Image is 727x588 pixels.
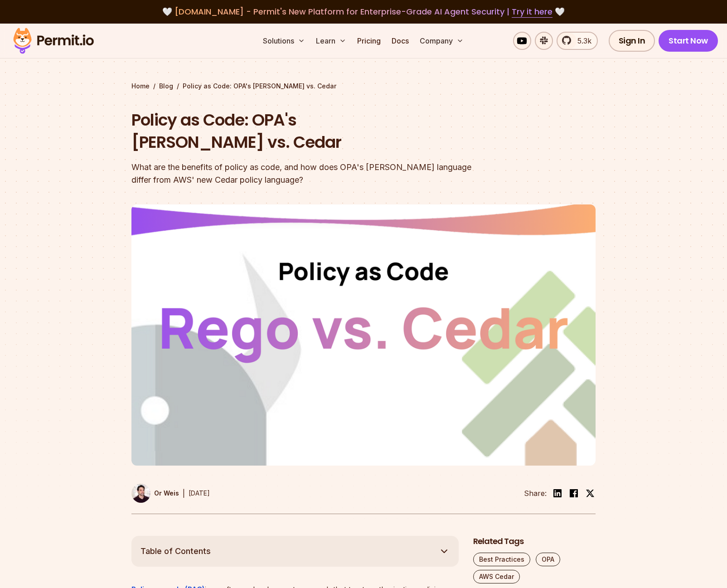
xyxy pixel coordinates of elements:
[354,32,384,50] a: Pricing
[174,6,553,17] span: [DOMAIN_NAME] - Permit's New Platform for Enterprise-Grade AI Agent Security |
[131,82,150,91] a: Home
[572,35,591,46] span: 5.3k
[473,570,520,583] a: AWS Cedar
[473,536,596,547] h2: Related Tags
[416,32,467,50] button: Company
[131,536,459,567] button: Table of Contents
[552,488,563,499] img: linkedin
[557,32,598,50] a: 5.3k
[131,82,596,91] div: / /
[131,204,596,466] img: Policy as Code: OPA's Rego vs. Cedar
[9,25,98,56] img: Permit logo
[183,488,185,499] div: |
[131,161,480,186] div: What are the benefits of policy as code, and how does OPA's [PERSON_NAME] language differ from AW...
[609,30,655,52] a: Sign In
[388,32,412,50] a: Docs
[473,553,530,566] a: Best Practices
[159,82,173,91] a: Blog
[512,6,553,18] a: Try it here
[536,553,560,566] a: OPA
[312,32,350,50] button: Learn
[131,484,179,503] a: Or Weis
[131,109,480,154] h1: Policy as Code: OPA's [PERSON_NAME] vs. Cedar
[659,30,718,52] a: Start Now
[154,489,179,498] p: Or Weis
[22,5,705,18] div: 🤍 🤍
[568,488,579,499] img: facebook
[189,489,210,497] time: [DATE]
[131,484,150,503] img: Or Weis
[586,489,595,498] img: twitter
[141,545,211,558] span: Table of Contents
[524,488,547,499] li: Share:
[259,32,309,50] button: Solutions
